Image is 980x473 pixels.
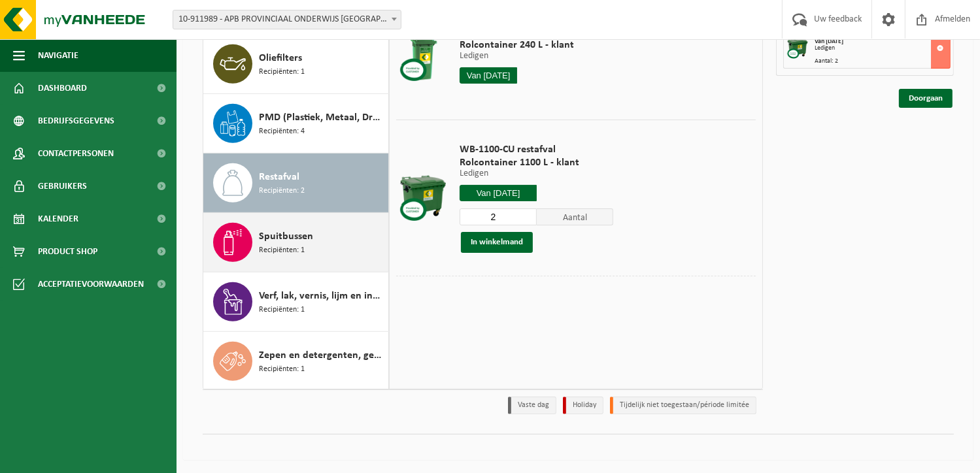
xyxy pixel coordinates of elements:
[460,169,613,178] p: Ledigen
[460,156,613,169] span: Rolcontainer 1100 L - klant
[203,94,389,154] button: PMD (Plastiek, Metaal, Drankkartons) (bedrijven) Recipiënten: 4
[815,45,950,52] div: Ledigen
[259,66,305,78] span: Recipiënten: 1
[461,232,533,253] button: In winkelmand
[259,110,385,125] span: PMD (Plastiek, Metaal, Drankkartons) (bedrijven)
[259,50,302,66] span: Oliefilters
[460,52,574,61] p: Ledigen
[38,170,87,203] span: Gebruikers
[259,288,385,304] span: Verf, lak, vernis, lijm en inkt, industrieel in kleinverpakking
[259,304,305,316] span: Recipiënten: 1
[203,272,389,332] button: Verf, lak, vernis, lijm en inkt, industrieel in kleinverpakking Recipiënten: 1
[203,154,389,213] button: Restafval Recipiënten: 2
[38,203,78,235] span: Kalender
[173,10,401,29] span: 10-911989 - APB PROVINCIAAL ONDERWIJS ANTWERPEN PROVINCIAAL INSTITUUT VOOR TECHNISCH ONDERWI - ST...
[203,213,389,272] button: Spuitbussen Recipiënten: 1
[38,268,144,301] span: Acceptatievoorwaarden
[38,72,87,105] span: Dashboard
[460,39,574,52] span: Rolcontainer 240 L - klant
[38,137,114,170] span: Contactpersonen
[203,332,389,391] button: Zepen en detergenten, gevaarlijk in kleinverpakking Recipiënten: 1
[460,185,537,201] input: Selecteer datum
[203,35,389,94] button: Oliefilters Recipiënten: 1
[259,185,305,197] span: Recipiënten: 2
[460,67,517,84] input: Selecteer datum
[610,397,756,414] li: Tijdelijk niet toegestaan/période limitée
[259,363,305,376] span: Recipiënten: 1
[259,229,313,244] span: Spuitbussen
[460,143,613,156] span: WB-1100-CU restafval
[259,125,305,138] span: Recipiënten: 4
[38,105,114,137] span: Bedrijfsgegevens
[173,10,401,29] span: 10-911989 - APB PROVINCIAAL ONDERWIJS ANTWERPEN PROVINCIAAL INSTITUUT VOOR TECHNISCH ONDERWI - ST...
[537,208,614,225] span: Aantal
[508,397,556,414] li: Vaste dag
[259,348,385,363] span: Zepen en detergenten, gevaarlijk in kleinverpakking
[815,58,950,65] div: Aantal: 2
[259,169,299,185] span: Restafval
[38,235,97,268] span: Product Shop
[563,397,603,414] li: Holiday
[38,39,78,72] span: Navigatie
[259,244,305,257] span: Recipiënten: 1
[815,38,843,45] strong: Van [DATE]
[899,89,953,108] a: Doorgaan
